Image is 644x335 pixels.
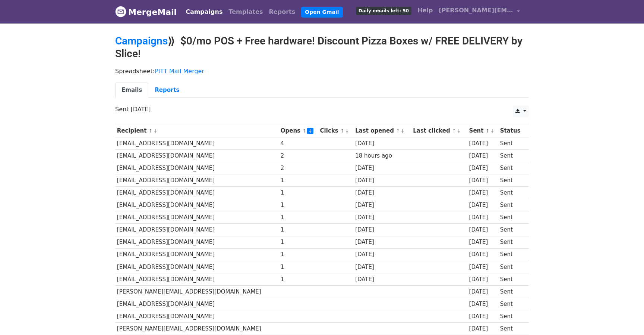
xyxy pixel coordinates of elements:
td: [EMAIL_ADDRESS][DOMAIN_NAME] [115,310,279,323]
div: 1 [281,226,316,234]
td: Sent [498,261,525,273]
div: [DATE] [469,201,497,210]
td: Sent [498,236,525,248]
th: Status [498,125,525,137]
div: [DATE] [355,238,410,246]
a: ↑ [302,128,306,134]
a: Emails [115,83,148,98]
td: [EMAIL_ADDRESS][DOMAIN_NAME] [115,174,279,187]
a: ↑ [486,128,490,134]
td: [EMAIL_ADDRESS][DOMAIN_NAME] [115,162,279,174]
div: [DATE] [469,263,497,272]
div: [DATE] [355,275,410,284]
td: [EMAIL_ADDRESS][DOMAIN_NAME] [115,187,279,199]
div: [DATE] [355,250,410,259]
td: [EMAIL_ADDRESS][DOMAIN_NAME] [115,261,279,273]
div: [DATE] [355,139,410,148]
div: [DATE] [355,189,410,197]
div: 2 [281,152,316,160]
a: Campaigns [115,35,168,47]
div: [DATE] [355,164,410,173]
iframe: Chat Widget [607,299,644,335]
div: 18 hours ago [355,152,410,160]
a: ↑ [340,128,344,134]
td: Sent [498,211,525,224]
th: Recipient [115,125,279,137]
td: Sent [498,273,525,285]
td: Sent [498,174,525,187]
th: Clicks [318,125,354,137]
div: [DATE] [469,176,497,185]
td: [EMAIL_ADDRESS][DOMAIN_NAME] [115,224,279,236]
div: 1 [281,176,316,185]
td: [EMAIL_ADDRESS][DOMAIN_NAME] [115,298,279,310]
h2: ⟫ $0/mo POS + Free hardware! Discount Pizza Boxes w/ FREE DELIVERY by Slice! [115,35,529,60]
img: MergeMail logo [115,6,126,17]
td: Sent [498,162,525,174]
td: Sent [498,285,525,298]
a: ↓ [490,128,494,134]
div: [DATE] [469,288,497,296]
div: [DATE] [469,300,497,308]
td: [PERSON_NAME][EMAIL_ADDRESS][DOMAIN_NAME] [115,285,279,298]
td: [EMAIL_ADDRESS][DOMAIN_NAME] [115,248,279,261]
div: [DATE] [355,263,410,272]
a: Templates [225,4,266,19]
div: [DATE] [469,250,497,259]
div: [DATE] [469,275,497,284]
td: [EMAIL_ADDRESS][DOMAIN_NAME] [115,199,279,211]
a: ↓ [153,128,157,134]
div: [DATE] [355,213,410,222]
div: 1 [281,201,316,210]
div: [DATE] [355,176,410,185]
a: ↓ [345,128,349,134]
th: Opens [279,125,318,137]
div: 1 [281,238,316,246]
div: [DATE] [355,226,410,234]
td: Sent [498,323,525,335]
td: [EMAIL_ADDRESS][DOMAIN_NAME] [115,236,279,248]
div: 1 [281,189,316,197]
td: Sent [498,224,525,236]
a: ↓ [307,128,313,134]
td: [EMAIL_ADDRESS][DOMAIN_NAME] [115,137,279,149]
a: Help [414,3,436,18]
a: [PERSON_NAME][EMAIL_ADDRESS][PERSON_NAME][DOMAIN_NAME] [436,3,523,21]
div: 1 [281,213,316,222]
td: Sent [498,310,525,323]
td: Sent [498,149,525,162]
a: Reports [148,83,186,98]
a: Campaigns [183,4,225,19]
span: Daily emails left: 50 [356,7,411,15]
th: Sent [467,125,498,137]
div: [DATE] [469,189,497,197]
div: [DATE] [469,238,497,246]
p: Spreadsheet: [115,67,529,75]
a: ↓ [457,128,461,134]
div: [DATE] [469,164,497,173]
div: [DATE] [469,139,497,148]
a: PITT Mail Merger [155,68,204,75]
td: [PERSON_NAME][EMAIL_ADDRESS][DOMAIN_NAME] [115,323,279,335]
a: ↑ [452,128,456,134]
td: Sent [498,187,525,199]
div: 1 [281,250,316,259]
a: MergeMail [115,4,177,20]
div: [DATE] [469,312,497,321]
div: 1 [281,263,316,272]
div: [DATE] [355,201,410,210]
div: 2 [281,164,316,173]
div: 1 [281,275,316,284]
p: Sent [DATE] [115,105,529,113]
td: Sent [498,248,525,261]
td: Sent [498,137,525,149]
td: [EMAIL_ADDRESS][DOMAIN_NAME] [115,211,279,224]
div: [DATE] [469,152,497,160]
div: [DATE] [469,213,497,222]
td: Sent [498,298,525,310]
div: [DATE] [469,226,497,234]
a: ↑ [149,128,153,134]
div: [DATE] [469,325,497,333]
a: Open Gmail [301,7,342,18]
